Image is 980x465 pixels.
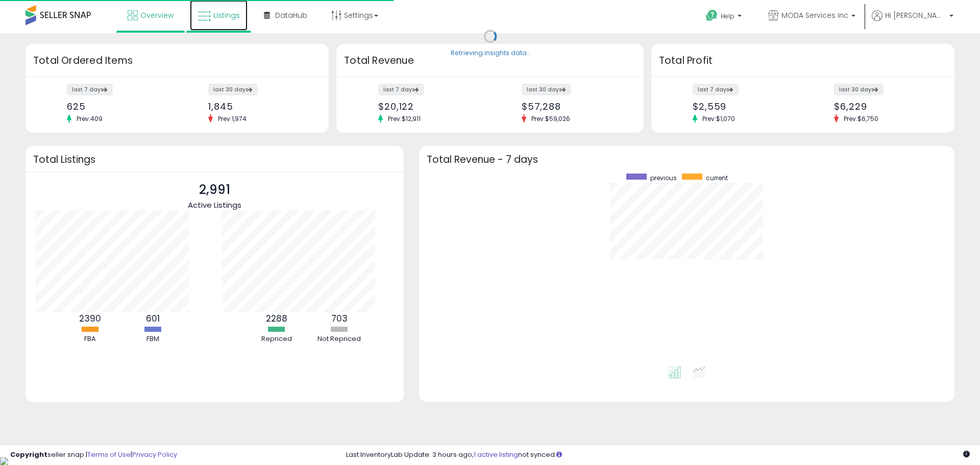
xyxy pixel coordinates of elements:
span: Active Listings [188,200,241,210]
b: 2390 [79,312,101,325]
a: Hi [PERSON_NAME] [872,10,953,33]
div: $2,559 [693,101,795,112]
div: 1,845 [208,101,311,112]
div: FBM [122,334,183,344]
span: Listings [213,10,240,20]
div: 625 [67,101,169,112]
span: Prev: 409 [71,114,108,123]
div: Repriced [246,334,307,344]
div: $20,122 [378,101,482,112]
span: Help [721,12,734,20]
label: last 7 days [67,84,113,95]
b: 601 [146,312,160,325]
span: Prev: $59,026 [526,114,575,123]
h3: Total Ordered Items [33,54,321,68]
h3: Total Listings [33,156,396,163]
h3: Total Profit [659,54,947,68]
label: last 30 days [834,84,884,95]
strong: Copyright [10,450,47,459]
span: Overview [140,10,174,20]
div: $57,288 [522,101,626,112]
p: 2,991 [188,180,241,200]
div: $6,229 [834,101,937,112]
h3: Total Revenue - 7 days [427,156,947,163]
label: last 7 days [378,84,424,95]
label: last 7 days [693,84,739,95]
i: Get Help [705,9,718,22]
b: 703 [331,312,348,325]
span: previous [650,174,677,182]
label: last 30 days [522,84,571,95]
b: 2288 [266,312,287,325]
span: Hi [PERSON_NAME] [885,10,946,20]
span: DataHub [275,10,307,20]
span: MODA Services Inc [781,10,848,20]
label: last 30 days [208,84,258,95]
a: 1 active listing [474,450,518,459]
div: Not Repriced [309,334,370,344]
span: current [706,174,728,182]
div: FBA [59,334,120,344]
span: Prev: $6,750 [839,114,884,123]
a: Help [698,2,752,33]
a: Privacy Policy [132,450,177,459]
h3: Total Revenue [344,54,636,68]
span: Prev: $12,911 [383,114,426,123]
div: Last InventoryLab Update: 3 hours ago, not synced. [346,450,970,460]
a: Terms of Use [87,450,131,459]
i: Click here to read more about un-synced listings. [556,451,562,458]
div: Retrieving insights data.. [451,49,530,58]
div: seller snap | | [10,450,177,460]
span: Prev: 1,974 [213,114,252,123]
span: Prev: $1,070 [697,114,740,123]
